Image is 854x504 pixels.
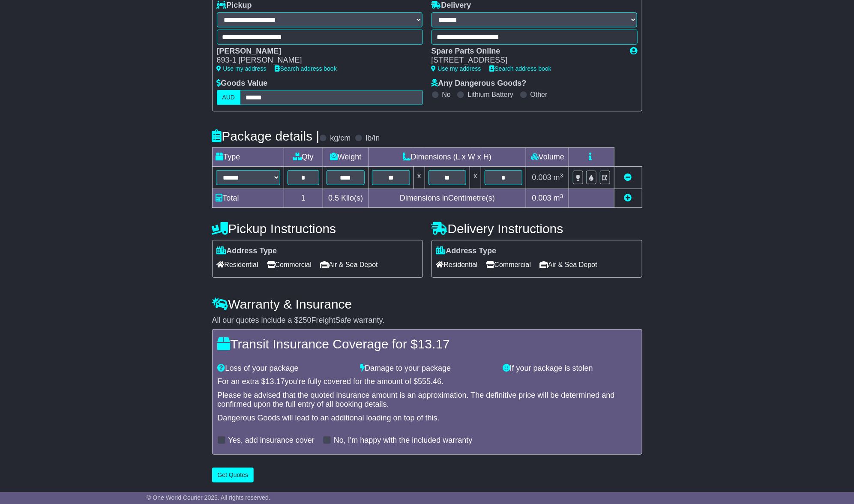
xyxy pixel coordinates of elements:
[323,148,369,167] td: Weight
[467,90,513,99] label: Lithium Battery
[213,364,356,373] div: Loss of your package
[217,56,414,65] div: 693-1 [PERSON_NAME]
[431,1,471,10] label: Delivery
[356,364,498,373] div: Damage to your package
[532,194,551,202] span: 0.003
[217,90,241,105] label: AUD
[539,258,597,271] span: Air & Sea Depot
[554,173,563,182] span: m
[624,194,632,202] a: Add new item
[212,222,423,236] h4: Pickup Instructions
[266,377,285,386] span: 13.17
[526,148,569,167] td: Volume
[366,134,380,143] label: lb/in
[532,173,551,182] span: 0.003
[498,364,641,373] div: If your package is stolen
[217,246,277,256] label: Address Type
[369,148,526,167] td: Dimensions (L x W x H)
[418,377,441,386] span: 555.46
[470,167,481,189] td: x
[323,189,369,208] td: Kilo(s)
[299,316,312,324] span: 250
[554,194,563,202] span: m
[212,148,284,167] td: Type
[284,148,323,167] td: Qty
[431,47,622,56] div: Spare Parts Online
[217,65,267,72] a: Use my address
[217,47,414,56] div: [PERSON_NAME]
[431,56,622,65] div: [STREET_ADDRESS]
[369,189,526,208] td: Dimensions in Centimetre(s)
[275,65,337,72] a: Search address book
[212,189,284,208] td: Total
[490,65,551,72] a: Search address book
[320,258,378,271] span: Air & Sea Depot
[328,194,339,202] span: 0.5
[267,258,312,271] span: Commercial
[217,79,268,88] label: Goods Value
[560,193,563,199] sup: 3
[217,1,252,10] label: Pickup
[436,246,497,256] label: Address Type
[212,129,320,143] h4: Package details |
[414,167,425,189] td: x
[218,377,637,387] div: For an extra $ you're fully covered for the amount of $ .
[217,258,258,271] span: Residential
[418,337,450,351] span: 13.17
[334,436,473,445] label: No, I'm happy with the included warranty
[218,391,637,409] div: Please be advised that the quoted insurance amount is an approximation. The definitive price will...
[228,436,315,445] label: Yes, add insurance cover
[212,316,642,325] div: All our quotes include a $ FreightSafe warranty.
[486,258,531,271] span: Commercial
[330,134,351,143] label: kg/cm
[530,90,548,99] label: Other
[442,90,451,99] label: No
[212,468,254,483] button: Get Quotes
[284,189,323,208] td: 1
[431,222,642,236] h4: Delivery Instructions
[431,79,527,88] label: Any Dangerous Goods?
[624,173,632,182] a: Remove this item
[147,494,270,501] span: © One World Courier 2025. All rights reserved.
[218,414,637,423] div: Dangerous Goods will lead to an additional loading on top of this.
[560,172,563,179] sup: 3
[431,65,481,72] a: Use my address
[436,258,478,271] span: Residential
[218,337,637,351] h4: Transit Insurance Coverage for $
[212,297,642,311] h4: Warranty & Insurance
